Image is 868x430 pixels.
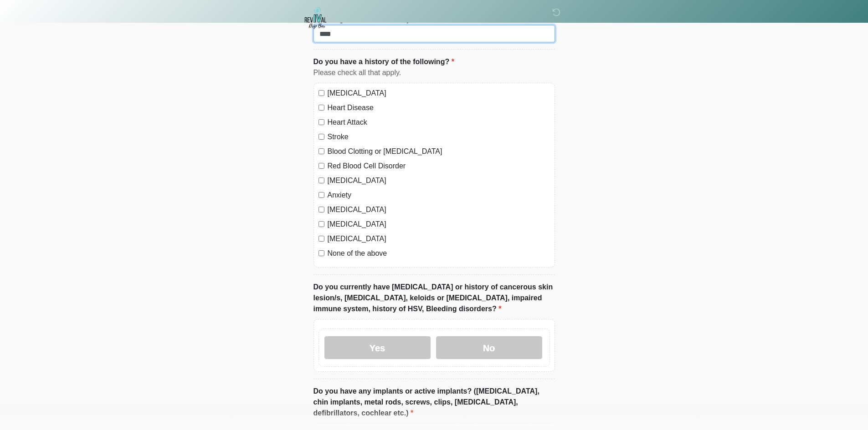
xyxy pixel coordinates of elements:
[313,386,555,419] label: Do you have any implants or active implants? ([MEDICAL_DATA], chin implants, metal rods, screws, ...
[318,134,324,140] input: Stroke
[318,105,324,111] input: Heart Disease
[318,119,324,125] input: Heart Attack
[328,161,550,172] label: Red Blood Cell Disorder
[328,190,550,201] label: Anxiety
[328,102,550,113] label: Heart Disease
[313,282,555,314] label: Do you currently have [MEDICAL_DATA] or history of cancerous skin lesion/s, [MEDICAL_DATA], keloi...
[328,88,550,99] label: [MEDICAL_DATA]
[318,90,324,96] input: [MEDICAL_DATA]
[313,56,454,67] label: Do you have a history of the following?
[318,221,324,227] input: [MEDICAL_DATA]
[328,146,550,157] label: Blood Clotting or [MEDICAL_DATA]
[313,67,555,78] div: Please check all that apply.
[318,148,324,154] input: Blood Clotting or [MEDICAL_DATA]
[318,177,324,183] input: [MEDICAL_DATA]
[436,336,542,359] label: No
[318,192,324,198] input: Anxiety
[318,207,324,212] input: [MEDICAL_DATA]
[328,175,550,186] label: [MEDICAL_DATA]
[328,117,550,128] label: Heart Attack
[328,204,550,215] label: [MEDICAL_DATA]
[304,7,327,30] img: Revival Drip Bar Logo
[328,132,550,142] label: Stroke
[318,250,324,256] input: None of the above
[328,219,550,230] label: [MEDICAL_DATA]
[328,233,550,244] label: [MEDICAL_DATA]
[324,336,431,359] label: Yes
[318,236,324,242] input: [MEDICAL_DATA]
[328,248,550,259] label: None of the above
[318,163,324,169] input: Red Blood Cell Disorder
